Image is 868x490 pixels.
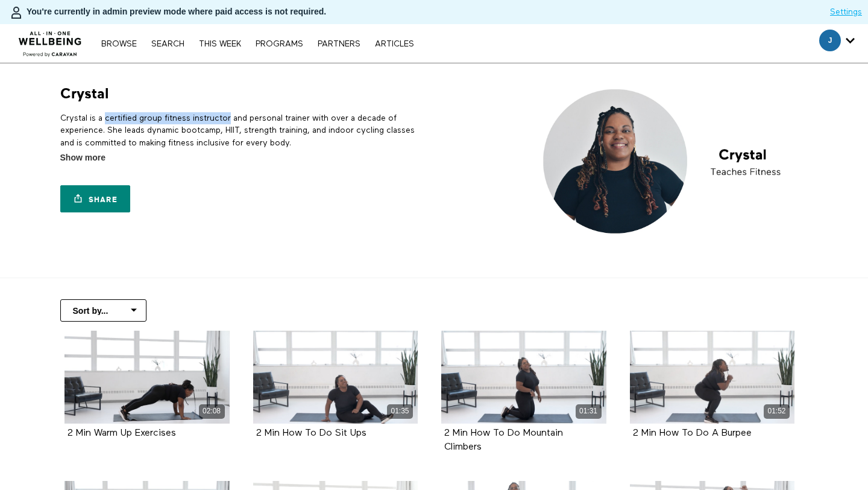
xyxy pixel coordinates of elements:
a: 2 Min How To Do Sit Ups [256,428,366,437]
a: 2 Min How To Do Mountain Climbers 01:31 [441,331,606,424]
h1: Crystal [60,84,108,103]
a: Browse [95,40,143,48]
a: PARTNERS [312,40,366,48]
a: 2 Min Warm Up Exercises [68,428,176,437]
div: 01:31 [576,404,602,418]
div: 02:08 [199,404,225,418]
p: Crystal is a certified group fitness instructor and personal trainer with over a decade of experi... [60,112,430,149]
nav: Primary [95,37,420,49]
img: person-bdfc0eaa9744423c596e6e1c01710c89950b1dff7c83b5d61d716cfd8139584f.svg [9,5,24,20]
div: Secondary [810,24,864,63]
strong: 2 Min How To Do Mountain Climbers [444,428,563,452]
a: 2 Min How To Do Sit Ups 01:35 [253,331,418,424]
strong: 2 Min How To Do A Burpee [633,428,752,438]
strong: 2 Min How To Do Sit Ups [256,428,366,438]
div: 01:35 [387,404,413,418]
a: THIS WEEK [193,40,247,48]
a: Share [60,185,130,212]
a: 2 Min How To Do Mountain Climbers [444,428,563,451]
span: Show more [60,151,105,164]
a: Search [145,40,190,48]
a: ARTICLES [369,40,420,48]
strong: 2 Min Warm Up Exercises [68,428,176,438]
div: 01:52 [764,404,790,418]
img: Crystal [535,84,808,238]
img: CARAVAN [14,22,87,59]
a: 2 Min How To Do A Burpee [633,428,752,437]
a: 2 Min How To Do A Burpee 01:52 [630,331,795,424]
a: 2 Min Warm Up Exercises 02:08 [64,331,230,424]
a: Settings [830,6,862,18]
a: PROGRAMS [250,40,309,48]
